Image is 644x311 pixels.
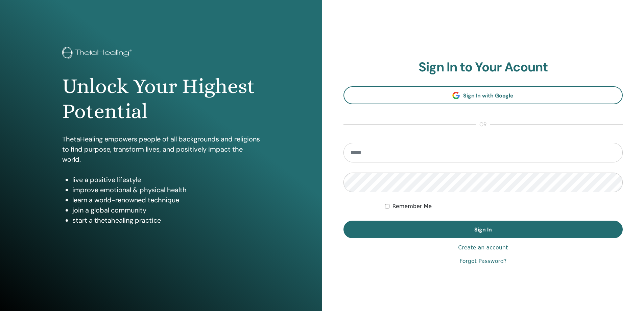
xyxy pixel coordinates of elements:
span: Sign In with Google [463,92,514,99]
li: learn a world-renowned technique [72,195,260,205]
button: Sign In [343,221,623,238]
li: join a global community [72,205,260,215]
h2: Sign In to Your Acount [343,60,623,75]
span: Sign In [474,226,492,233]
p: ThetaHealing empowers people of all backgrounds and religions to find purpose, transform lives, a... [62,134,260,164]
div: Keep me authenticated indefinitely or until I manually logout [385,202,623,210]
a: Sign In with Google [343,86,623,104]
h1: Unlock Your Highest Potential [62,74,260,124]
label: Remember Me [392,202,432,210]
a: Create an account [458,244,508,252]
li: improve emotional & physical health [72,185,260,195]
li: live a positive lifestyle [72,175,260,185]
li: start a thetahealing practice [72,215,260,225]
a: Forgot Password? [459,257,506,265]
span: or [476,120,490,129]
